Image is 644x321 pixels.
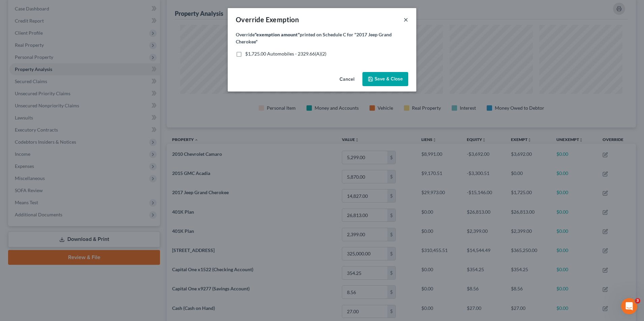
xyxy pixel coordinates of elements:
[404,15,408,24] button: ×
[236,15,299,24] div: Override Exemption
[635,298,640,304] span: 3
[375,76,403,82] span: Save & Close
[245,51,326,57] span: $1,725.00 Automobiles - 2329.66(A)(2)
[362,72,408,86] button: Save & Close
[334,73,360,86] button: Cancel
[255,32,300,37] strong: "exemption amount"
[621,298,637,314] iframe: Intercom live chat
[236,31,408,45] label: Override printed on Schedule C for "2017 Jeep Grand Cherokee"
